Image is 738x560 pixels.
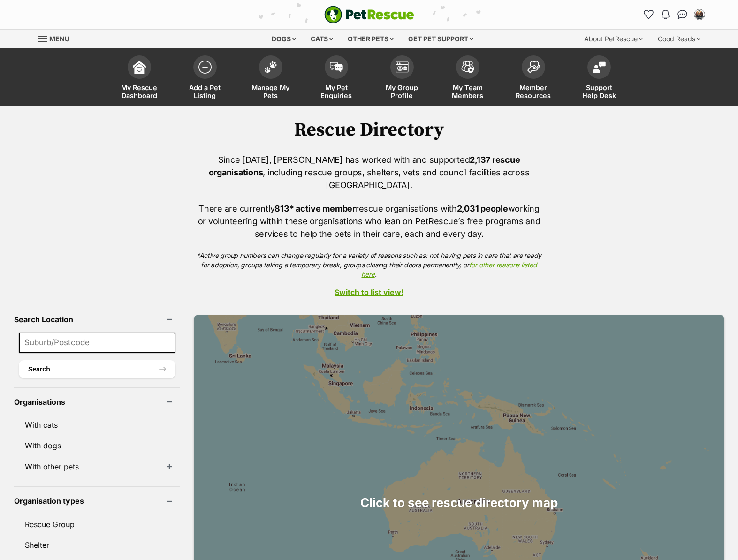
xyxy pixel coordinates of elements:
div: Cats [304,30,340,48]
div: About PetRescue [578,30,649,48]
span: Manage My Pets [250,83,292,99]
img: member-resources-icon-8e73f808a243e03378d46382f2149f9095a855e16c252ad45f914b54edf8863c.svg [527,61,540,73]
a: Add a Pet Listing [172,51,238,106]
a: Conversations [675,7,690,22]
p: Since [DATE], [PERSON_NAME] has worked with and supported , including rescue groups, shelters, ve... [197,153,542,191]
img: team-members-icon-5396bd8760b3fe7c0b43da4ab00e1e3bb1a5d9ba89233759b79545d2d3fc5d0d.svg [461,61,474,73]
span: Support Help Desk [578,83,620,99]
div: Good Reads [651,30,707,48]
span: My Pet Enquiries [315,83,358,99]
div: Dogs [265,30,303,48]
header: Search Location [14,315,180,324]
img: help-desk-icon-fdf02630f3aa405de69fd3d07c3f3aa587a6932b1a1747fa1d2bba05be0121f9.svg [593,61,606,73]
span: My Group Profile [381,83,423,99]
button: My account [692,7,707,22]
span: My Team Members [447,83,489,99]
a: Favourites [641,7,656,22]
img: dashboard-icon-eb2f2d2d3e046f16d808141f083e7271f6b2e854fb5c12c21221c1fb7104beca.svg [133,61,146,74]
strong: 813* active member [274,204,355,213]
strong: 2,137 rescue organisations [209,155,520,177]
a: for other reasons listed here [361,261,537,278]
a: With dogs [14,436,180,455]
a: Manage My Pets [238,51,304,106]
strong: 2,031 people [457,204,508,213]
img: group-profile-icon-3fa3cf56718a62981997c0bc7e787c4b2cf8bcc04b72c1350f741eb67cf2f40e.svg [396,61,409,73]
a: Menu [38,30,76,46]
div: Get pet support [402,30,480,48]
a: My Pet Enquiries [304,51,369,106]
em: *Active group numbers can change regularly for a variety of reasons such as: not having pets in c... [197,251,541,278]
a: Rescue Group [14,515,180,534]
span: Menu [49,35,69,43]
span: Add a Pet Listing [184,83,226,99]
a: Shelter [14,535,180,555]
button: Notifications [658,7,673,22]
p: There are currently rescue organisations with working or volunteering within these organisations ... [197,202,542,240]
header: Organisations [14,398,180,406]
ul: Account quick links [641,7,707,22]
a: My Group Profile [369,51,435,106]
li: With other pets [14,456,180,477]
img: notifications-46538b983faf8c2785f20acdc204bb7945ddae34d4c08c2a6579f10ce5e182be.svg [662,10,669,19]
input: Suburb/Postcode [19,333,175,353]
img: Natasha Boehm profile pic [695,10,704,19]
div: Other pets [341,30,400,48]
button: Search [19,360,175,378]
a: With cats [14,415,180,435]
a: My Team Members [435,51,501,106]
img: chat-41dd97257d64d25036548639549fe6c8038ab92f7586957e7f3b1b290dea8141.svg [677,10,687,19]
a: PetRescue [324,6,414,23]
span: My Rescue Dashboard [118,83,160,99]
header: Organisation types [14,497,180,505]
a: Support Help Desk [566,51,632,106]
span: Member Resources [512,83,555,99]
img: add-pet-listing-icon-0afa8454b4691262ce3f59096e99ab1cd57d4a30225e0717b998d2c9b9846f56.svg [198,61,212,74]
img: logo-e224e6f780fb5917bec1dbf3a21bbac754714ae5b6737aabdf751b685950b380.svg [324,6,414,23]
img: manage-my-pets-icon-02211641906a0b7f246fdf0571729dbe1e7629f14944591b6c1af311fb30b64b.svg [264,61,277,73]
a: Member Resources [501,51,566,106]
img: pet-enquiries-icon-7e3ad2cf08bfb03b45e93fb7055b45f3efa6380592205ae92323e6603595dc1f.svg [330,62,343,72]
a: My Rescue Dashboard [107,51,172,106]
